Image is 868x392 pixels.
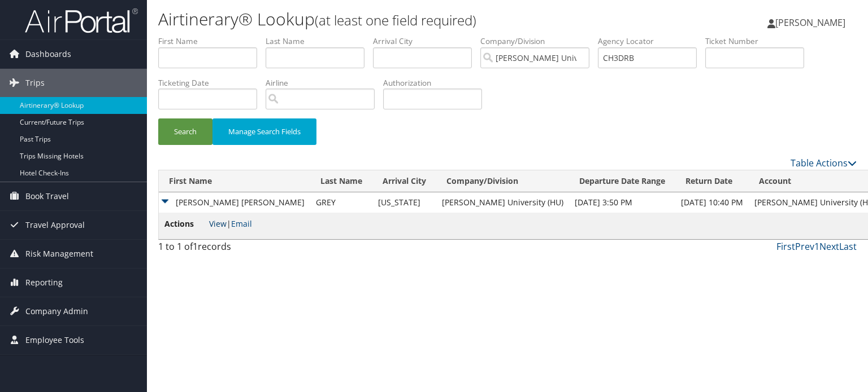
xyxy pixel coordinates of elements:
a: 1 [814,240,819,253]
span: Dashboards [25,40,71,68]
th: Last Name: activate to sort column ascending [310,170,372,192]
span: 1 [193,240,198,253]
td: [PERSON_NAME] University (HU) [436,192,569,213]
td: [DATE] 10:40 PM [675,192,749,213]
td: [US_STATE] [372,192,436,213]
th: Arrival City: activate to sort column ascending [372,170,436,192]
th: Company/Division [436,170,569,192]
label: Last Name [266,36,373,47]
span: Employee Tools [25,326,84,354]
td: [DATE] 3:50 PM [569,192,675,213]
label: Company/Division [480,36,598,47]
th: Departure Date Range: activate to sort column ascending [569,170,675,192]
div: 1 to 1 of records [158,240,320,259]
a: Email [231,218,252,229]
small: (at least one field required) [315,11,476,29]
td: [PERSON_NAME] [PERSON_NAME] [159,192,310,213]
span: [PERSON_NAME] [775,16,845,29]
span: Reporting [25,268,63,297]
a: Table Actions [791,157,857,169]
label: First Name [158,36,266,47]
label: Agency Locator [598,36,705,47]
span: Actions [164,218,207,230]
span: Risk Management [25,240,93,268]
a: [PERSON_NAME] [767,6,857,39]
a: View [209,218,227,229]
th: Return Date: activate to sort column ascending [675,170,749,192]
span: Company Admin [25,297,88,325]
button: Search [158,118,212,145]
a: Prev [795,240,814,253]
label: Arrival City [373,36,480,47]
span: | [209,218,252,229]
button: Manage Search Fields [212,118,316,145]
img: airportal-logo.png [25,7,138,34]
span: Trips [25,69,45,97]
label: Airline [266,77,383,89]
th: First Name: activate to sort column ascending [159,170,310,192]
span: Travel Approval [25,211,85,239]
h1: Airtinerary® Lookup [158,7,624,31]
label: Ticket Number [705,36,813,47]
label: Ticketing Date [158,77,266,89]
span: Book Travel [25,182,69,210]
a: Next [819,240,839,253]
a: First [776,240,795,253]
label: Authorization [383,77,491,89]
td: GREY [310,192,372,213]
a: Last [839,240,857,253]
